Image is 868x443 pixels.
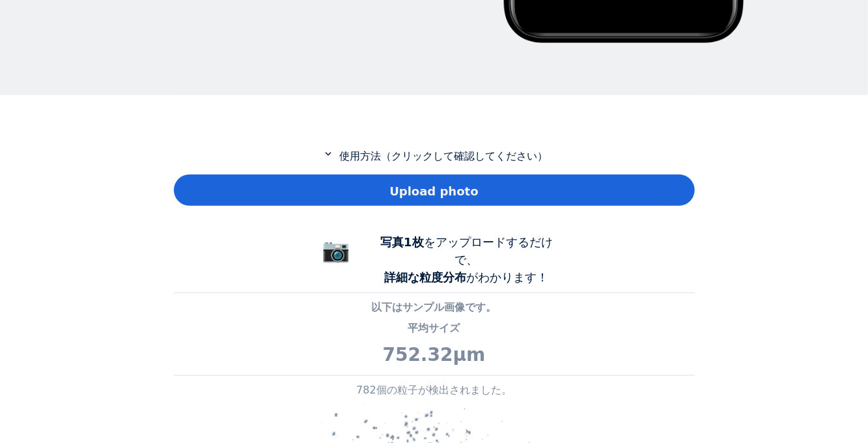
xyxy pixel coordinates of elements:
p: 以下はサンプル画像です。 [174,300,695,315]
b: 詳細な粒度分布 [385,270,467,284]
p: 752.32μm [174,341,695,369]
b: 写真1枚 [380,235,424,249]
p: 782個の粒子が検出されました。 [174,382,695,398]
span: 📷 [322,237,351,263]
p: 平均サイズ [174,321,695,336]
mat-icon: expand_more [320,148,336,160]
span: Upload photo [389,182,478,200]
p: 使用方法（クリックして確認してください） [174,148,695,164]
div: をアップロードするだけで、 がわかります！ [369,233,565,286]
